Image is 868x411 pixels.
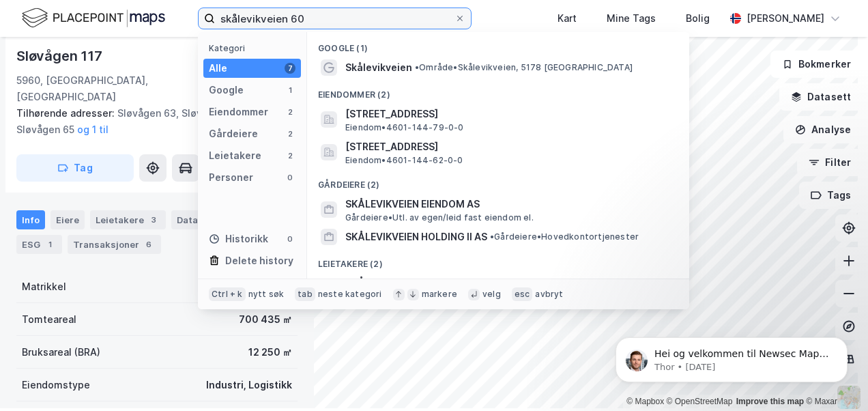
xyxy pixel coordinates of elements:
[209,60,227,76] div: Alle
[422,289,457,300] div: markere
[43,238,57,251] div: 1
[206,377,292,393] div: Industri, Logistikk
[22,6,165,30] img: logo.f888ab2527a4732fd821a326f86c7f29.svg
[209,126,258,142] div: Gårdeiere
[345,229,487,245] span: SKÅLEVIKVEIEN HOLDING II AS
[345,139,673,155] span: [STREET_ADDRESS]
[50,210,85,229] div: Eiere
[285,63,295,74] div: 7
[307,32,689,57] div: Google (1)
[171,210,222,229] div: Datasett
[307,79,689,103] div: Eiendommer (2)
[16,105,287,138] div: Sløvågen 63, Sløvågen 128, Sløvågen 65
[285,107,295,117] div: 2
[595,309,868,404] iframe: Intercom notifications message
[225,253,293,269] div: Delete history
[318,289,382,300] div: neste kategori
[345,106,673,122] span: [STREET_ADDRESS]
[285,233,295,244] div: 0
[22,377,90,393] div: Eiendomstype
[209,104,268,120] div: Eiendommer
[799,182,863,209] button: Tags
[209,231,268,247] div: Historikk
[307,169,689,193] div: Gårdeiere (2)
[285,85,295,96] div: 1
[16,154,134,182] button: Tag
[345,122,464,133] span: Eiendom • 4601-144-79-0-0
[248,344,292,360] div: 12 250 ㎡
[248,289,285,300] div: nytt søk
[307,248,689,272] div: Leietakere (2)
[215,8,454,29] input: Søk på adresse, matrikkel, gårdeiere, leietakere eller personer
[16,107,117,119] span: Tilhørende adresser:
[783,116,863,143] button: Analyse
[607,10,656,27] div: Mine Tags
[239,311,292,328] div: 700 435 ㎡
[770,51,863,78] button: Bokmerker
[16,235,62,254] div: ESG
[747,10,824,27] div: [PERSON_NAME]
[415,62,633,73] span: Område • Skålevikveien, 5178 [GEOGRAPHIC_DATA]
[345,212,534,223] span: Gårdeiere • Utl. av egen/leid fast eiendom el.
[295,287,315,301] div: tab
[16,72,239,105] div: 5960, [GEOGRAPHIC_DATA], [GEOGRAPHIC_DATA]
[779,83,863,111] button: Datasett
[345,196,673,212] span: SKÅLEVIKVEIEN EIENDOM AS
[209,82,244,98] div: Google
[345,59,412,76] span: Skålevikveien
[16,210,45,229] div: Info
[209,43,301,53] div: Kategori
[16,45,105,67] div: Sløvågen 117
[22,311,76,328] div: Tomteareal
[22,344,100,360] div: Bruksareal (BRA)
[490,231,494,242] span: •
[142,238,156,251] div: 6
[285,172,295,183] div: 0
[490,231,639,242] span: Gårdeiere • Hovedkontortjenester
[285,150,295,161] div: 2
[22,279,66,295] div: Matrikkel
[415,62,419,72] span: •
[345,155,463,166] span: Eiendom • 4601-144-62-0-0
[209,147,261,164] div: Leietakere
[558,10,577,27] div: Kart
[535,289,563,300] div: avbryt
[686,10,710,27] div: Bolig
[209,169,253,186] div: Personer
[512,287,533,301] div: esc
[285,128,295,139] div: 2
[482,289,501,300] div: velg
[90,210,166,229] div: Leietakere
[345,274,673,291] span: SKÅLEVIKVEIEN EIENDOM AS
[797,149,863,176] button: Filter
[147,213,160,227] div: 3
[68,235,161,254] div: Transaksjoner
[209,287,246,301] div: Ctrl + k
